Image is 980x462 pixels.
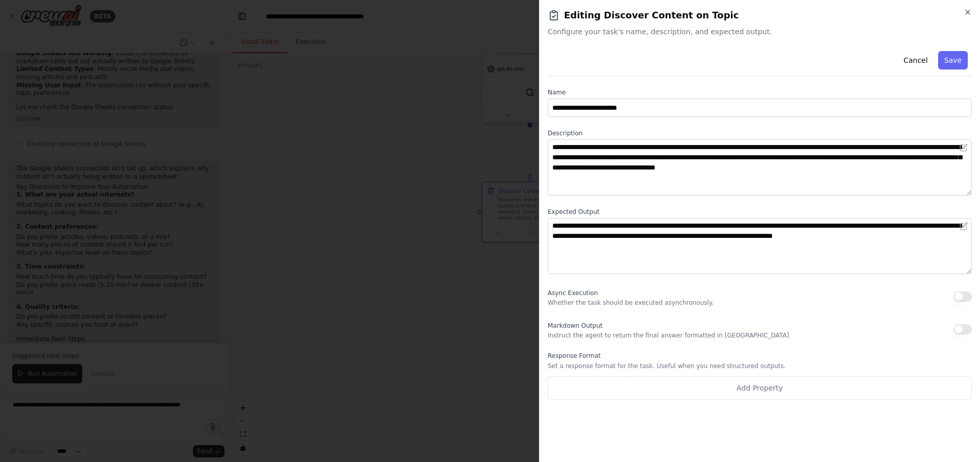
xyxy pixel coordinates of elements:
[548,362,972,370] p: Set a response format for the task. Useful when you need structured outputs.
[548,322,602,329] span: Markdown Output
[548,27,972,37] span: Configure your task's name, description, and expected output.
[548,331,789,339] p: Instruct the agent to return the final answer formatted in [GEOGRAPHIC_DATA]
[548,352,972,360] label: Response Format
[958,220,970,232] button: Open in editor
[938,51,968,69] button: Save
[897,51,934,69] button: Cancel
[548,376,972,400] button: Add Property
[548,299,714,307] p: Whether the task should be executed asynchronously.
[548,208,972,216] label: Expected Output
[548,289,598,297] span: Async Execution
[548,8,972,22] h2: Editing Discover Content on Topic
[548,88,972,96] label: Name
[958,141,970,154] button: Open in editor
[548,129,972,137] label: Description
